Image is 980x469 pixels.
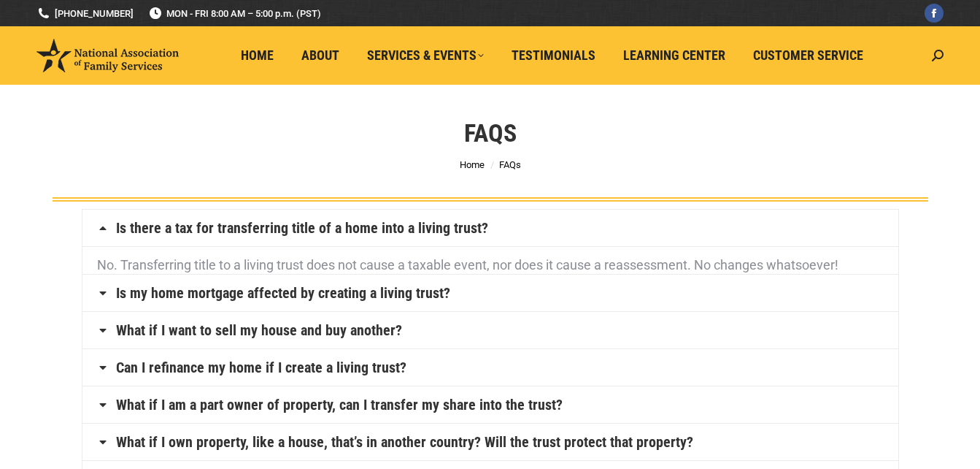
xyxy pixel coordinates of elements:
span: Learning Center [623,47,725,64]
a: Is there a tax for transferring title of a home into a living trust? [116,221,488,235]
span: MON - FRI 8:00 AM – 5:00 p.m. (PST) [148,7,321,20]
a: What if I am a part owner of property, can I transfer my share into the trust? [116,397,563,412]
a: Is my home mortgage affected by creating a living trust? [116,286,450,300]
a: Customer Service [743,42,873,69]
a: What if I own property, like a house, that’s in another country? Will the trust protect that prop... [116,435,693,449]
span: FAQs [499,159,521,170]
a: [PHONE_NUMBER] [36,7,134,20]
a: About [291,42,350,69]
a: What if I want to sell my house and buy another? [116,323,402,338]
span: About [301,47,339,64]
span: Customer Service [753,47,863,64]
a: Can I refinance my home if I create a living trust? [116,360,406,375]
a: Testimonials [501,42,606,69]
h1: FAQs [464,117,517,149]
img: National Association of Family Services [36,39,179,72]
span: Home [241,47,274,64]
span: Services & Events [367,47,484,64]
a: Facebook page opens in new window [925,4,944,23]
a: Home [231,42,284,69]
p: No. Transferring title to a living trust does not cause a taxable event, nor does it cause a reas... [97,252,884,278]
span: Testimonials [512,47,595,64]
a: Home [460,159,485,170]
a: Learning Center [613,42,736,69]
